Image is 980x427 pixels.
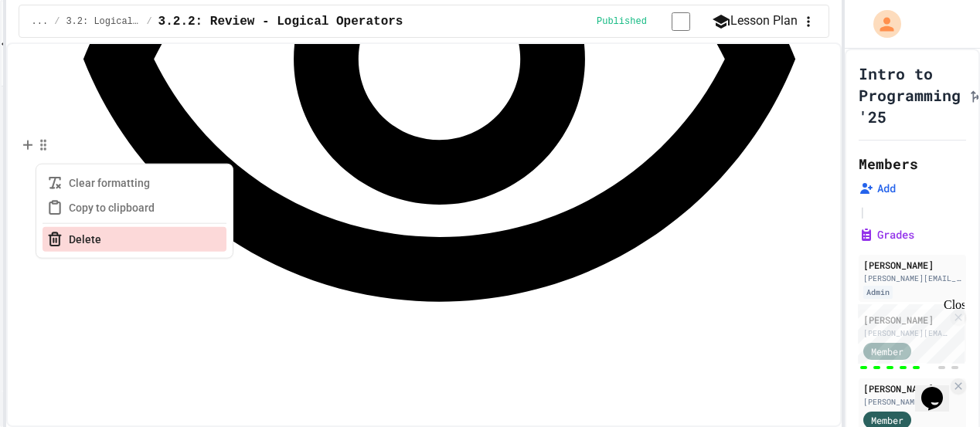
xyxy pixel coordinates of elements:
[863,381,948,395] div: [PERSON_NAME]
[915,365,965,412] iframe: chat widget
[863,396,948,408] div: [PERSON_NAME][EMAIL_ADDRESS][PERSON_NAME][DOMAIN_NAME]
[863,258,961,272] div: [PERSON_NAME]
[43,171,226,195] button: Clear formatting
[852,298,965,364] iframe: chat widget
[6,6,107,98] div: Chat with us now!Close
[859,202,866,221] span: |
[66,15,140,28] span: 3.2: Logical Operators
[597,15,647,28] span: Published
[653,12,709,31] input: publish toggle
[43,195,226,220] button: Copy to clipboard
[859,181,896,196] button: Add
[859,227,914,242] button: Grades
[597,12,709,31] div: Content is published and visible to students
[43,227,226,252] button: Delete
[146,15,151,28] span: /
[32,15,49,28] span: ...
[859,63,961,127] h1: Intro to Programming '25
[863,286,893,299] div: Admin
[158,12,403,31] span: 3.2.2: Review - Logical Operators
[857,6,905,42] div: My Account
[863,273,961,284] div: [PERSON_NAME][EMAIL_ADDRESS][PERSON_NAME][DOMAIN_NAME]
[871,413,903,427] span: Member
[859,153,918,175] h2: Members
[712,12,798,31] button: Lesson Plan
[54,15,60,28] span: /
